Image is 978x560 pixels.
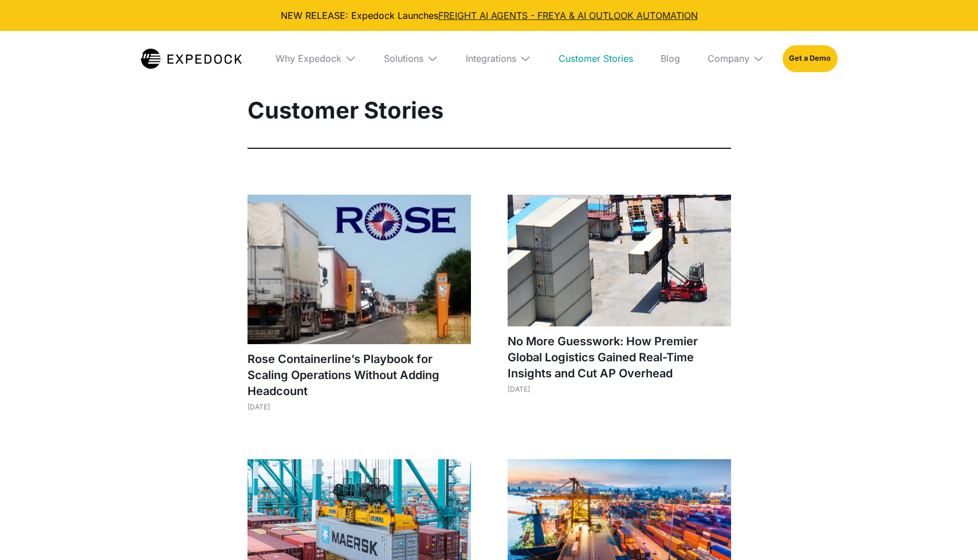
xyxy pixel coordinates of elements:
a: Rose Containerline’s Playbook for Scaling Operations Without Adding Headcount[DATE] [248,195,471,423]
div: Solutions [384,53,423,64]
a: Get a Demo [783,45,837,72]
div: NEW RELEASE: Expedock Launches [9,9,969,22]
a: Customer Stories [549,31,642,86]
div: [DATE] [248,403,471,411]
div: [DATE] [508,385,731,393]
a: FREIGHT AI AGENTS - FREYA & AI OUTLOOK AUTOMATION [438,10,698,21]
div: Integrations [466,53,516,64]
div: Company [708,53,749,64]
a: Blog [651,31,689,86]
h1: Customer Stories [248,96,731,125]
h1: No More Guesswork: How Premier Global Logistics Gained Real-Time Insights and Cut AP Overhead [508,333,731,381]
h1: Rose Containerline’s Playbook for Scaling Operations Without Adding Headcount [248,351,471,399]
a: No More Guesswork: How Premier Global Logistics Gained Real-Time Insights and Cut AP Overhead[DATE] [508,195,731,405]
div: Why Expedock [276,53,341,64]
